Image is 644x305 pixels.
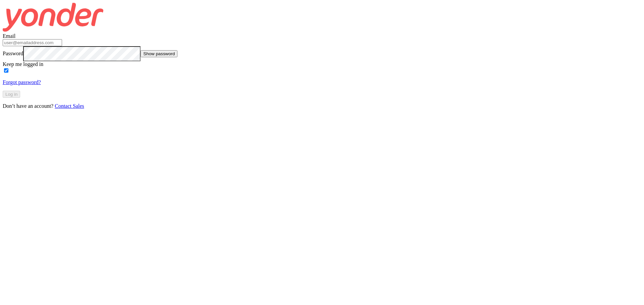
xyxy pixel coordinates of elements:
button: Log in [3,91,20,98]
a: Contact Sales [55,103,84,109]
label: Password [3,51,23,56]
a: Forgot password? [3,79,41,85]
p: Don’t have an account? [3,103,641,109]
input: user@emailaddress.com [3,39,62,46]
label: Email [3,33,15,39]
button: Show password [141,50,177,57]
label: Keep me logged in [3,61,43,67]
